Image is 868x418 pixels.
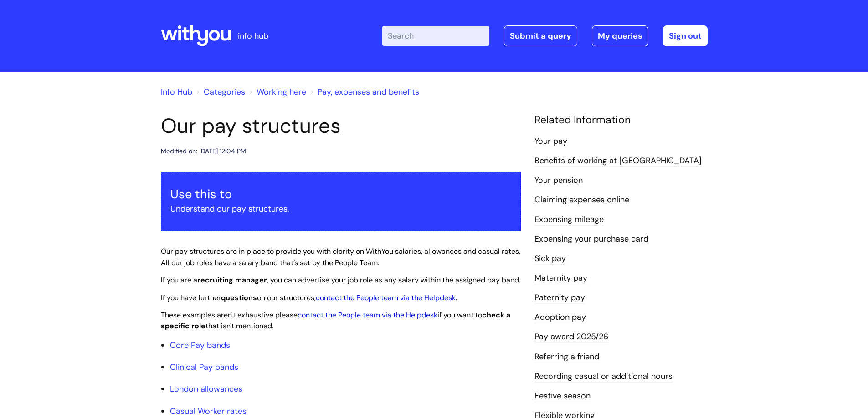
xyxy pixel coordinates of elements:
span: If you have further on our structures, . [161,293,457,302]
a: My queries [592,25,648,46]
strong: questions [221,293,257,302]
a: Maternity pay [534,272,587,284]
a: Paternity pay [534,292,585,304]
a: Pay, expenses and benefits [318,86,419,97]
a: Your pay [534,136,567,147]
a: Info Hub [161,86,192,97]
a: London allowances [170,383,242,394]
li: Pay, expenses and benefits [308,85,419,99]
strong: recruiting manager [197,275,267,285]
span: These examples aren't exhaustive please if you want to that isn't mentioned. [161,310,510,331]
a: Categories [204,86,245,97]
a: Pay award 2025/26 [534,331,608,343]
a: Your pension [534,175,583,186]
a: contact the People team via the Helpdesk [298,310,437,320]
h4: Related Information [534,114,708,126]
a: Core Pay bands [170,340,230,351]
p: info hub [238,29,268,43]
li: Solution home [195,85,245,99]
h3: Use this to [170,187,511,201]
h1: Our pay structures [161,114,521,138]
a: Submit a query [504,25,577,46]
span: Our pay structures are in place to provide you with clarity on WithYou salaries, allowances and c... [161,247,520,267]
a: Festive season [534,390,591,402]
input: Search [382,26,489,46]
div: Modified on: [DATE] 12:04 PM [161,146,246,157]
a: Casual Worker rates [170,406,247,417]
a: Expensing mileage [534,214,604,226]
a: Clinical Pay bands [170,362,238,373]
a: Sign out [663,25,708,46]
a: Claiming expenses online [534,194,629,206]
div: | - [382,25,708,46]
a: Sick pay [534,253,566,265]
li: Working here [247,85,306,99]
a: Recording casual or additional hours [534,371,673,383]
a: Referring a friend [534,351,599,363]
a: Adoption pay [534,312,586,323]
a: contact the People team via the Helpdesk [316,293,456,302]
a: Working here [257,86,306,97]
a: Benefits of working at [GEOGRAPHIC_DATA] [534,155,702,167]
a: Expensing your purchase card [534,233,648,245]
span: If you are a , you can advertise your job role as any salary within the assigned pay band. [161,275,520,285]
p: Understand our pay structures. [170,201,511,216]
